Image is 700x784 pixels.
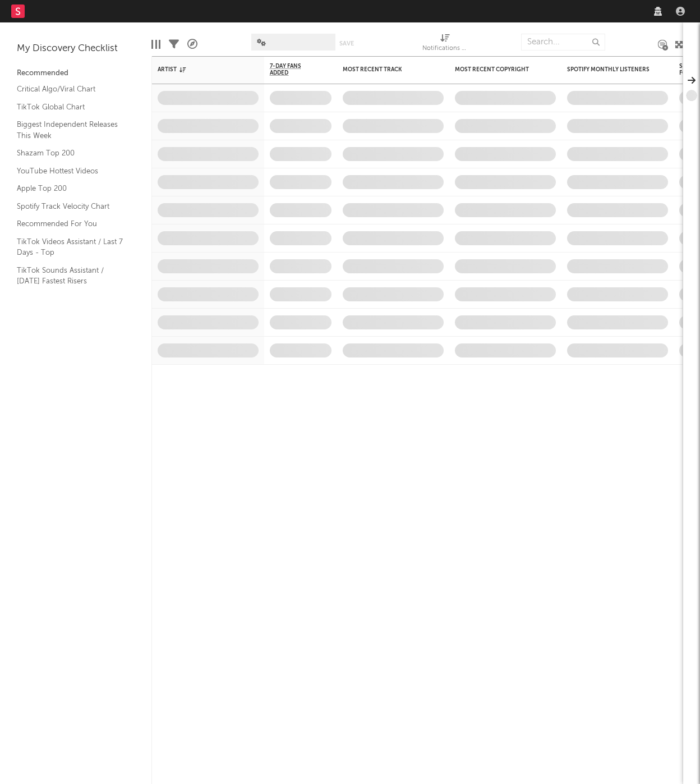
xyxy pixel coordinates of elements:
[169,28,179,61] div: Filters
[17,118,123,141] a: Biggest Independent Releases This Week
[17,83,123,95] a: Critical Algo/Viral Chart
[187,28,197,61] div: A&R Pipeline
[17,200,123,213] a: Spotify Track Velocity Chart
[422,28,467,61] div: Notifications (Artist)
[17,147,123,159] a: Shazam Top 200
[17,42,135,56] div: My Discovery Checklist
[422,42,467,56] div: Notifications (Artist)
[343,66,427,73] div: Most Recent Track
[270,63,315,76] span: 7-Day Fans Added
[17,264,123,287] a: TikTok Sounds Assistant / [DATE] Fastest Risers
[17,67,135,80] div: Recommended
[17,101,123,113] a: TikTok Global Chart
[339,40,354,47] button: Save
[158,66,242,73] div: Artist
[455,66,539,73] div: Most Recent Copyright
[17,182,123,195] a: Apple Top 200
[521,34,605,51] input: Search...
[17,165,123,177] a: YouTube Hottest Videos
[151,28,160,61] div: Edit Columns
[567,66,651,73] div: Spotify Monthly Listeners
[17,236,123,259] a: TikTok Videos Assistant / Last 7 Days - Top
[17,218,123,230] a: Recommended For You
